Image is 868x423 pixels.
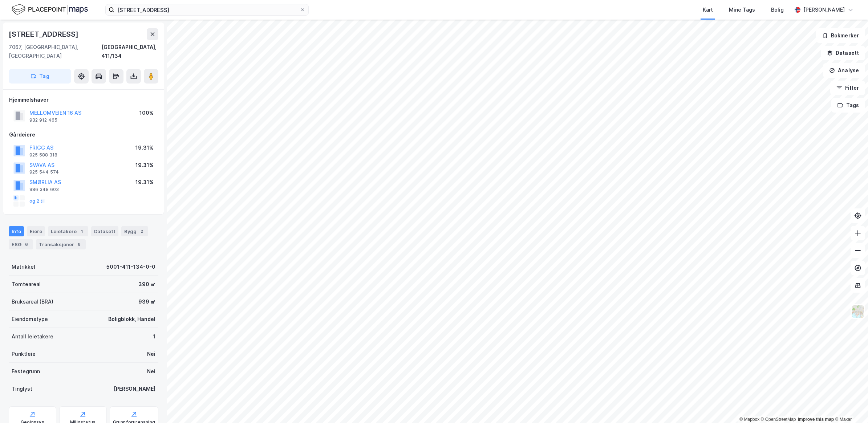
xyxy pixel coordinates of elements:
div: Kart [703,5,713,14]
button: Datasett [821,46,865,60]
div: Transaksjoner [36,239,86,249]
div: 939 ㎡ [138,297,155,306]
div: [PERSON_NAME] [803,5,845,14]
a: Improve this map [798,417,834,422]
div: 7067, [GEOGRAPHIC_DATA], [GEOGRAPHIC_DATA] [9,43,101,60]
div: 1 [78,228,85,235]
div: ESG [9,239,33,249]
iframe: Chat Widget [832,388,868,423]
div: 932 912 465 [29,117,57,123]
div: 925 588 318 [29,152,57,158]
a: OpenStreetMap [761,417,796,422]
div: 100% [139,109,154,117]
div: Bolig [771,5,784,14]
div: Datasett [91,226,118,236]
div: Gårdeiere [9,130,158,139]
button: Analyse [823,63,865,78]
div: Nei [147,367,155,376]
div: Matrikkel [12,263,35,271]
div: Kontrollprogram for chat [832,388,868,423]
div: 2 [138,228,145,235]
div: 925 544 574 [29,169,59,175]
div: 1 [153,332,155,341]
div: 390 ㎡ [138,280,155,289]
div: Info [9,226,24,236]
div: Punktleie [12,350,36,358]
img: logo.f888ab2527a4732fd821a326f86c7f29.svg [12,3,88,16]
div: [GEOGRAPHIC_DATA], 411/134 [101,43,158,60]
div: Tomteareal [12,280,41,289]
button: Bokmerker [816,28,865,43]
div: 6 [76,241,83,248]
div: 19.31% [135,143,154,152]
div: Leietakere [48,226,88,236]
button: Filter [830,81,865,95]
div: Festegrunn [12,367,40,376]
div: [PERSON_NAME] [114,385,155,393]
div: Nei [147,350,155,358]
div: Mine Tags [729,5,755,14]
div: 986 348 603 [29,187,59,192]
div: 5001-411-134-0-0 [106,263,155,271]
img: Z [851,305,865,318]
div: Antall leietakere [12,332,53,341]
div: Bruksareal (BRA) [12,297,53,306]
div: Eiendomstype [12,315,48,324]
div: 6 [23,241,30,248]
div: 19.31% [135,161,154,170]
div: Tinglyst [12,385,32,393]
div: Bygg [121,226,148,236]
div: Hjemmelshaver [9,95,158,104]
div: Boligblokk, Handel [108,315,155,324]
input: Søk på adresse, matrikkel, gårdeiere, leietakere eller personer [114,4,300,15]
div: Eiere [27,226,45,236]
button: Tag [9,69,71,84]
a: Mapbox [739,417,759,422]
div: [STREET_ADDRESS] [9,28,80,40]
div: 19.31% [135,178,154,187]
button: Tags [831,98,865,113]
